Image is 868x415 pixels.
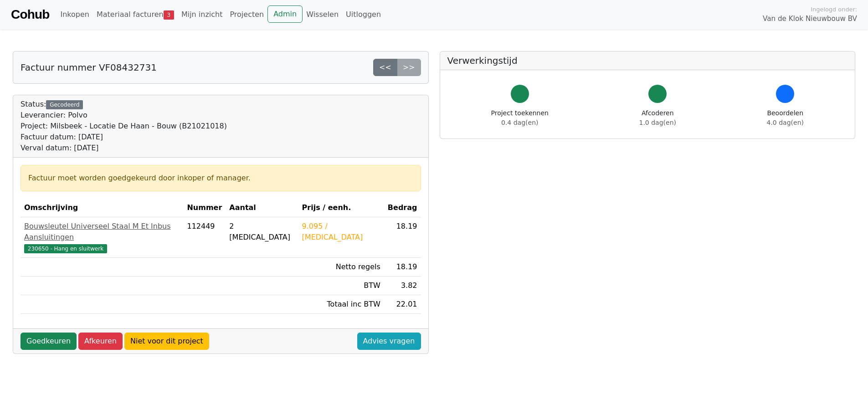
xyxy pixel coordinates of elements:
[46,100,83,109] div: Gecodeerd
[298,258,384,277] td: Netto regels
[639,119,676,126] span: 1.0 dag(en)
[226,5,267,24] a: Projecten
[384,277,421,295] td: 3.82
[21,143,227,154] div: Verval datum: [DATE]
[24,221,180,243] div: Bouwsleutel Universeel Staal M Et Inbus Aansluitingen
[298,199,384,217] th: Prijs / eenh.
[93,5,178,24] a: Materiaal facturen3
[384,295,421,314] td: 22.01
[811,5,857,14] span: Ingelogd onder:
[763,14,857,24] span: Van de Klok Nieuwbouw BV
[342,5,385,24] a: Uitloggen
[357,333,421,350] a: Advies vragen
[639,108,676,128] div: Afcoderen
[303,5,342,24] a: Wisselen
[164,10,174,20] span: 3
[384,258,421,277] td: 18.19
[298,277,384,295] td: BTW
[56,5,92,24] a: Inkopen
[28,173,413,184] div: Factuur moet worden goedgekeurd door inkoper of manager.
[226,199,298,217] th: Aantal
[21,132,227,143] div: Factuur datum: [DATE]
[183,217,226,258] td: 112449
[21,333,77,350] a: Goedkeuren
[24,244,107,253] span: 230650 - Hang en sluitwerk
[384,217,421,258] td: 18.19
[21,199,183,217] th: Omschrijving
[229,221,294,243] div: 2 [MEDICAL_DATA]
[302,221,380,243] div: 9.095 / [MEDICAL_DATA]
[11,4,49,26] a: Cohub
[298,295,384,314] td: Totaal inc BTW
[21,121,227,132] div: Project: Milsbeek - Locatie De Haan - Bouw (B21021018)
[447,55,848,66] h5: Verwerkingstijd
[178,5,226,24] a: Mijn inzicht
[21,110,227,121] div: Leverancier: Polvo
[124,333,209,350] a: Niet voor dit project
[183,199,226,217] th: Nummer
[78,333,123,350] a: Afkeuren
[767,119,804,126] span: 4.0 dag(en)
[491,108,549,128] div: Project toekennen
[24,221,180,254] a: Bouwsleutel Universeel Staal M Et Inbus Aansluitingen230650 - Hang en sluitwerk
[267,5,303,23] a: Admin
[384,199,421,217] th: Bedrag
[373,59,397,76] a: <<
[21,62,157,73] h5: Factuur nummer VF08432731
[501,119,538,126] span: 0.4 dag(en)
[767,108,804,128] div: Beoordelen
[21,99,227,154] div: Status:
